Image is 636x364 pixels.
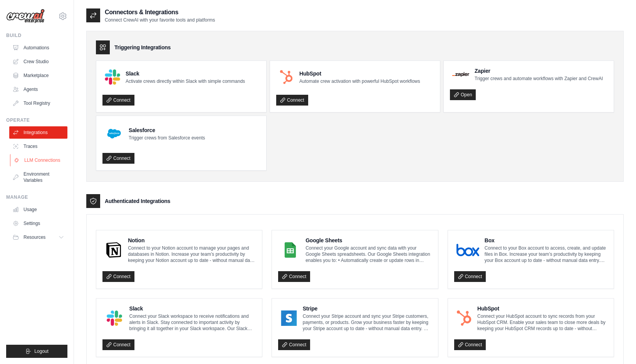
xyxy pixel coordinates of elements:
[9,55,67,68] a: Crew Studio
[450,89,476,100] a: Open
[105,69,120,85] img: Slack Logo
[456,242,479,258] img: Box Logo
[105,17,215,23] p: Connect CrewAI with your favorite tools and platforms
[6,345,67,358] button: Logout
[279,69,294,85] img: HubSpot Logo
[105,310,124,326] img: Slack Logo
[475,75,603,82] p: Trigger crews and automate workflows with Zapier and CrewAI
[6,9,45,23] img: Logo
[485,245,607,263] p: Connect to your Box account to access, create, and update files in Box. Increase your team’s prod...
[129,313,256,332] p: Connect your Slack workspace to receive notifications and alerts in Slack. Stay connected to impo...
[280,242,300,258] img: Google Sheets Logo
[102,339,134,350] a: Connect
[303,313,432,332] p: Connect your Stripe account and sync your Stripe customers, payments, or products. Grow your busi...
[126,70,245,77] h4: Slack
[9,140,67,153] a: Traces
[9,203,67,216] a: Usage
[305,245,432,263] p: Connect your Google account and sync data with your Google Sheets spreadsheets. Our Google Sheets...
[454,339,486,350] a: Connect
[34,348,49,354] span: Logout
[129,135,205,141] p: Trigger crews from Salesforce events
[129,126,205,134] h4: Salesforce
[6,32,67,39] div: Build
[6,194,67,200] div: Manage
[9,168,67,186] a: Environment Variables
[9,97,67,109] a: Tool Registry
[102,95,134,106] a: Connect
[9,69,67,82] a: Marketplace
[299,70,420,77] h4: HubSpot
[477,313,607,332] p: Connect your HubSpot account to sync records from your HubSpot CRM. Enable your sales team to clo...
[23,234,45,240] span: Resources
[303,305,432,312] h4: Stripe
[9,126,67,139] a: Integrations
[299,78,420,84] p: Automate crew activation with powerful HubSpot workflows
[475,67,603,75] h4: Zapier
[105,8,215,17] h2: Connectors & Integrations
[9,217,67,230] a: Settings
[276,95,308,106] a: Connect
[305,237,432,244] h4: Google Sheets
[452,72,469,77] img: Zapier Logo
[9,42,67,54] a: Automations
[114,44,171,51] h3: Triggering Integrations
[454,271,486,282] a: Connect
[9,231,67,243] button: Resources
[485,237,607,244] h4: Box
[128,237,256,244] h4: Notion
[280,310,297,326] img: Stripe Logo
[278,339,310,350] a: Connect
[105,242,123,258] img: Notion Logo
[477,305,607,312] h4: HubSpot
[456,310,472,326] img: HubSpot Logo
[128,245,256,263] p: Connect to your Notion account to manage your pages and databases in Notion. Increase your team’s...
[6,117,67,123] div: Operate
[102,153,134,164] a: Connect
[126,78,245,84] p: Activate crews directly within Slack with simple commands
[105,197,170,205] h3: Authenticated Integrations
[10,154,68,166] a: LLM Connections
[278,271,310,282] a: Connect
[129,305,256,312] h4: Slack
[102,271,134,282] a: Connect
[105,124,123,143] img: Salesforce Logo
[9,83,67,96] a: Agents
